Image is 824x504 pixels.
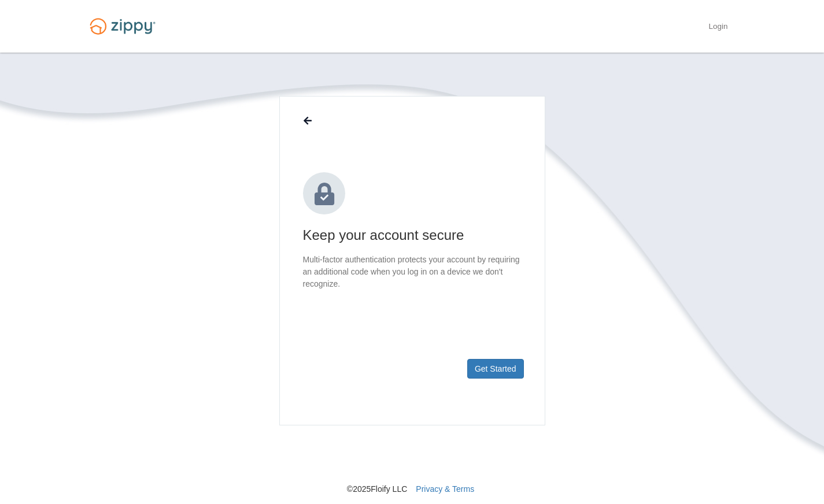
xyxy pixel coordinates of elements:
nav: © 2025 Floify LLC [83,425,742,495]
img: Logo [83,13,162,40]
a: Privacy & Terms [416,484,474,494]
h1: Keep your account secure [303,226,522,244]
a: Login [708,22,727,34]
p: Multi-factor authentication protects your account by requiring an additional code when you log in... [303,254,522,290]
button: Get Started [467,359,524,379]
